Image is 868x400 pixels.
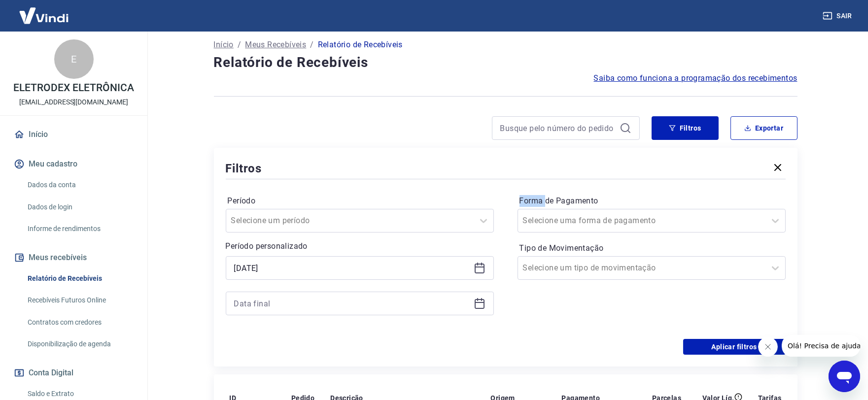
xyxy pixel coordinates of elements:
[24,268,136,289] a: Relatório de Recebíveis
[226,161,262,176] h5: Filtros
[238,39,241,51] p: /
[12,362,136,384] button: Conta Digital
[24,290,136,310] a: Recebíveis Futuros Online
[782,335,860,357] iframe: Mensagem da empresa
[318,39,403,51] p: Relatório de Recebíveis
[730,116,798,140] button: Exportar
[310,39,313,51] p: /
[520,195,784,207] label: Forma de Pagamento
[652,116,719,140] button: Filtros
[245,39,306,51] a: Meus Recebíveis
[12,0,76,31] img: Vindi
[13,83,134,93] p: ELETRODEX ELETRÔNICA
[6,7,83,15] span: Olá! Precisa de ajuda?
[12,247,136,268] button: Meus recebíveis
[758,337,778,357] iframe: Fechar mensagem
[214,53,798,72] h4: Relatório de Recebíveis
[228,195,492,207] label: Período
[24,334,136,354] a: Disponibilização de agenda
[500,121,616,135] input: Busque pelo número do pedido
[520,242,784,254] label: Tipo de Movimentação
[24,312,136,333] a: Contratos com credores
[594,72,798,84] a: Saiba como funciona a programação dos recebimentos
[19,97,128,107] p: [EMAIL_ADDRESS][DOMAIN_NAME]
[12,153,136,175] button: Meu cadastro
[821,7,856,25] button: Sair
[214,39,234,51] a: Início
[234,261,470,275] input: Data inicial
[24,175,136,195] a: Dados da conta
[24,197,136,217] a: Dados de login
[234,296,470,311] input: Data final
[226,240,494,252] p: Período personalizado
[54,39,94,79] div: E
[683,339,786,355] button: Aplicar filtros
[829,361,860,392] iframe: Botão para abrir a janela de mensagens
[12,124,136,145] a: Início
[24,219,136,239] a: Informe de rendimentos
